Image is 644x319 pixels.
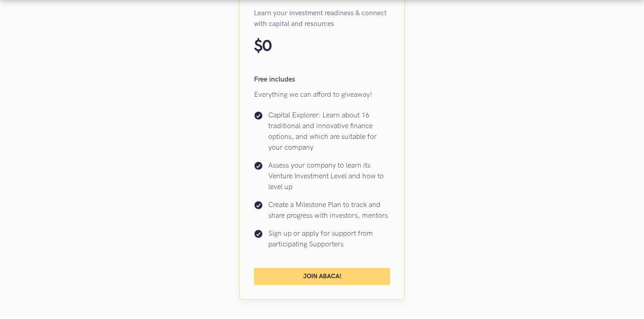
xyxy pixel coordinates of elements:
p: Everything we can afford to giveaway! [254,90,390,100]
p: Learn your investment readiness & connect with capital and resources [254,8,390,30]
img: Check icon [254,229,263,238]
p: 0 [262,37,271,56]
p: Assess your company to learn its Venture Investment Level and how to level up [268,160,390,193]
strong: Free includes [254,75,295,84]
p: $ [254,37,262,56]
p: Capital Explorer: Learn about 16 traditional and innovative finance options, and which are suitab... [268,110,390,153]
img: Check icon [254,161,263,170]
img: Check icon [254,201,263,210]
a: Join Abaca! [254,268,390,285]
p: Create a Milestone Plan to track and share progress with investors, mentors [268,200,390,221]
p: Sign up or apply for support from participating Supporters [268,228,390,250]
img: Check icon [254,111,263,120]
